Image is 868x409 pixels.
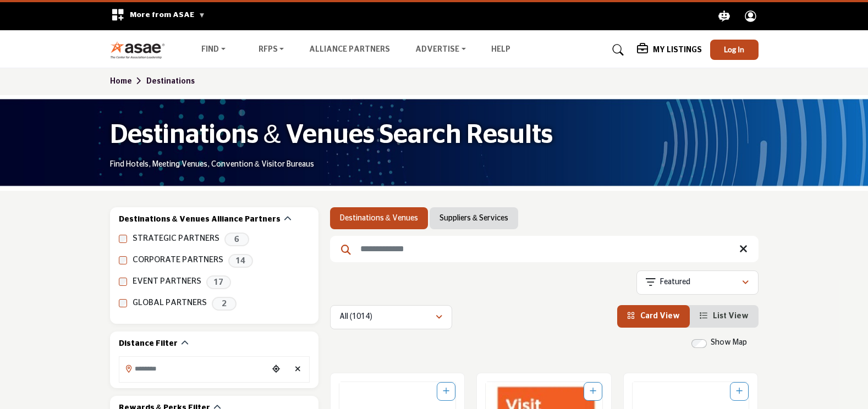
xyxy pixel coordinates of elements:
a: Add To List [443,388,449,395]
a: Suppliers & Services [440,213,508,224]
a: Add To List [590,388,596,395]
label: CORPORATE PARTNERS [133,254,223,267]
label: STRATEGIC PARTNERS [133,233,219,245]
a: Home [110,78,146,85]
p: Featured [660,277,690,288]
div: Clear search location [290,358,306,382]
span: 2 [212,297,237,311]
span: List View [713,312,749,320]
input: Search Keyword [330,236,759,262]
input: CORPORATE PARTNERS checkbox [119,256,127,264]
span: 6 [224,233,249,246]
button: Featured [636,270,759,295]
button: Log In [710,40,759,60]
a: Find [194,42,233,58]
h2: Destinations & Venues Alliance Partners [119,214,281,225]
label: GLOBAL PARTNERS [133,297,207,309]
input: EVENT PARTNERS checkbox [119,278,127,286]
button: All (1014) [330,305,452,329]
img: Site Logo [110,41,171,59]
p: Find Hotels, Meeting Venues, Convention & Visitor Bureaus [110,159,314,170]
h2: Distance Filter [119,339,178,350]
p: All (1014) [339,312,372,323]
span: Card View [640,312,680,320]
a: Add To List [736,388,743,395]
span: 17 [206,275,231,289]
label: Show Map [711,337,747,349]
a: View Card [627,312,680,320]
a: Search [602,41,631,59]
span: 14 [228,254,253,268]
a: Advertise [408,42,474,58]
input: Search Location [119,358,268,379]
a: Destinations & Venues [340,213,418,224]
div: My Listings [637,43,702,57]
a: RFPs [251,42,292,58]
span: More from ASAE [130,11,205,19]
a: Help [491,46,510,53]
label: EVENT PARTNERS [133,275,201,288]
a: Alliance Partners [309,46,390,53]
span: Log In [724,45,744,54]
input: GLOBAL PARTNERS checkbox [119,299,127,307]
div: More from ASAE [104,2,212,30]
li: Card View [617,305,690,328]
a: Destinations [146,78,195,85]
h1: Destinations & Venues Search Results [110,118,553,152]
a: View List [700,312,749,320]
h5: My Listings [653,45,702,55]
div: Choose your current location [268,358,284,382]
input: STRATEGIC PARTNERS checkbox [119,235,127,243]
li: List View [690,305,759,328]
